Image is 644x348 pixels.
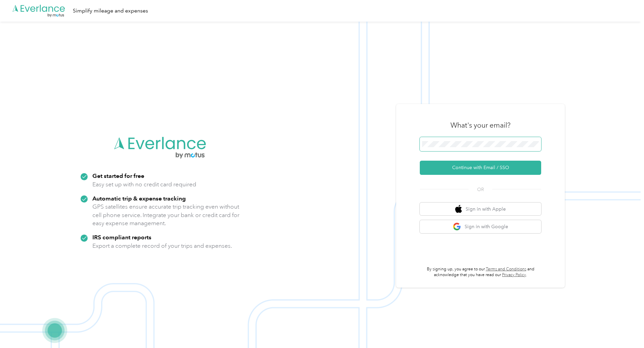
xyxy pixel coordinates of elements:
[92,180,196,189] p: Easy set up with no credit card required
[469,186,492,193] span: OR
[455,205,462,213] img: apple logo
[453,222,461,231] img: google logo
[92,172,144,179] strong: Get started for free
[450,121,510,130] h3: What's your email?
[502,272,526,277] a: Privacy Policy
[420,161,541,175] button: Continue with Email / SSO
[73,7,148,15] div: Simplify mileage and expenses
[420,266,541,278] p: By signing up, you agree to our and acknowledge that you have read our .
[92,195,186,202] strong: Automatic trip & expense tracking
[92,234,151,241] strong: IRS compliant reports
[486,267,526,272] a: Terms and Conditions
[420,220,541,233] button: google logoSign in with Google
[92,203,240,227] p: GPS satellites ensure accurate trip tracking even without cell phone service. Integrate your bank...
[92,242,232,250] p: Export a complete record of your trips and expenses.
[420,203,541,216] button: apple logoSign in with Apple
